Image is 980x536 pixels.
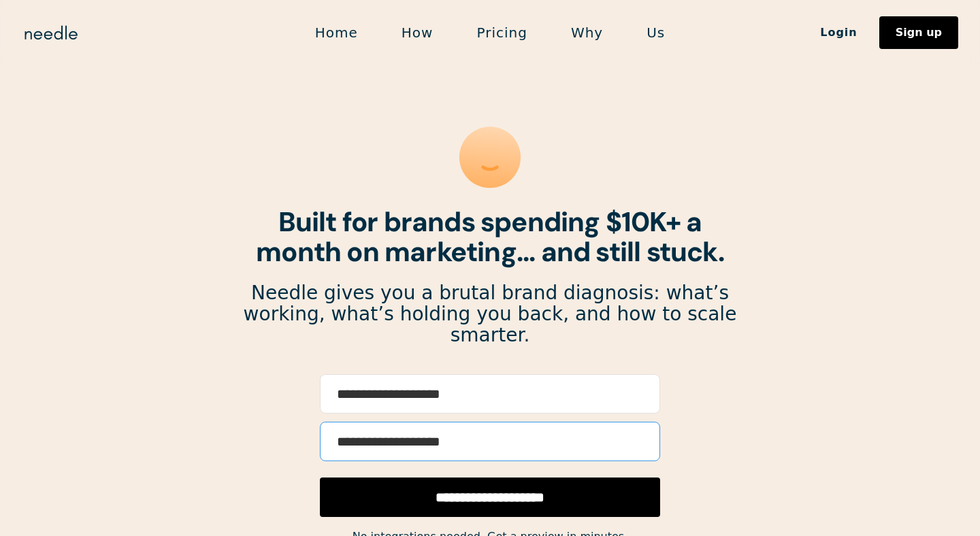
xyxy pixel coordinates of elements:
a: Us [625,18,687,47]
form: Email Form [320,374,660,517]
strong: Built for brands spending $10K+ a month on marketing... and still stuck. [256,204,724,269]
a: Pricing [455,18,549,47]
a: Why [549,18,625,47]
p: Needle gives you a brutal brand diagnosis: what’s working, what’s holding you back, and how to sc... [242,283,738,346]
a: Login [798,21,879,44]
div: Sign up [896,27,942,38]
a: Home [293,18,380,47]
a: Sign up [879,16,958,49]
a: How [380,18,455,47]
